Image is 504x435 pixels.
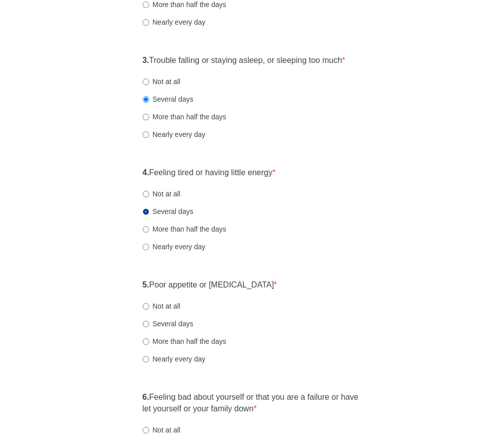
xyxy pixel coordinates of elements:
label: Several days [143,319,194,329]
input: More than half the days [143,226,149,233]
input: More than half the days [143,114,149,120]
label: Nearly every day [143,129,206,139]
input: Several days [143,321,149,327]
strong: 3. [143,56,149,64]
input: Several days [143,208,149,215]
label: Not at all [143,425,180,435]
label: Feeling bad about yourself or that you are a failure or have let yourself or your family down [143,392,362,415]
label: Trouble falling or staying asleep, or sleeping too much [143,55,345,66]
label: Poor appetite or [MEDICAL_DATA] [143,279,277,291]
label: More than half the days [143,336,226,346]
input: Nearly every day [143,244,149,250]
input: Nearly every day [143,19,149,26]
label: Not at all [143,189,180,199]
input: Not at all [143,191,149,197]
input: Not at all [143,79,149,85]
input: Nearly every day [143,131,149,138]
label: More than half the days [143,112,226,122]
strong: 6. [143,393,149,401]
label: Several days [143,206,194,216]
input: Several days [143,96,149,103]
label: Nearly every day [143,354,206,364]
input: Not at all [143,303,149,310]
label: Not at all [143,77,180,87]
input: More than half the days [143,2,149,8]
label: Several days [143,94,194,104]
strong: 5. [143,280,149,289]
label: Nearly every day [143,17,206,27]
strong: 4. [143,168,149,177]
input: Not at all [143,427,149,433]
label: Nearly every day [143,242,206,252]
label: More than half the days [143,224,226,234]
label: Feeling tired or having little energy [143,167,276,179]
input: Nearly every day [143,356,149,362]
input: More than half the days [143,338,149,345]
label: Not at all [143,301,180,311]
